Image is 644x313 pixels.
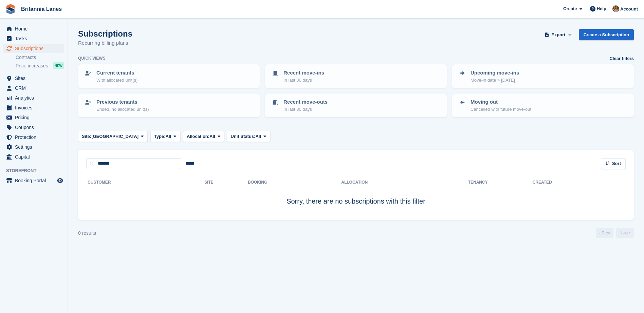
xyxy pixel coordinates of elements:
[91,133,139,140] span: [GEOGRAPHIC_DATA]
[187,133,209,140] span: Allocation:
[15,132,56,142] span: Protection
[166,133,171,140] span: All
[96,106,149,113] p: Ended, no allocated unit(s)
[341,177,468,188] th: Allocation
[183,131,224,142] button: Allocation: All
[15,44,56,53] span: Subscriptions
[79,65,259,87] a: Current tenants With allocated unit(s)
[563,5,577,12] span: Create
[78,230,96,237] div: 0 results
[5,4,16,14] img: stora-icon-8386f47178a22dfd0bd8f6a31ec36ba5ce8667c1dd55bd0f319d3a0aa187defe.svg
[471,98,531,106] p: Moving out
[15,123,56,132] span: Coupons
[150,131,180,142] button: Type: All
[78,55,106,61] h6: Quick views
[533,177,626,188] th: Created
[15,74,56,83] span: Sites
[204,177,248,188] th: Site
[594,228,635,238] nav: Page
[471,69,519,77] p: Upcoming move-ins
[96,98,149,106] p: Previous tenants
[283,106,328,113] p: In last 30 days
[579,29,634,40] a: Create a Subscription
[453,94,633,117] a: Moving out Cancelled with future move-out
[471,106,531,113] p: Cancelled with future move-out
[3,74,64,83] a: menu
[3,103,64,112] a: menu
[78,29,132,38] h1: Subscriptions
[86,177,204,188] th: Customer
[79,94,259,117] a: Previous tenants Ended, no allocated unit(s)
[16,63,48,69] span: Price increases
[468,177,492,188] th: Tenancy
[3,142,64,152] a: menu
[209,133,215,140] span: All
[283,98,328,106] p: Recent move-outs
[596,228,613,238] a: Previous
[551,32,565,38] span: Export
[3,93,64,103] a: menu
[3,132,64,142] a: menu
[266,94,446,117] a: Recent move-outs In last 30 days
[96,69,137,77] p: Current tenants
[287,197,425,205] span: Sorry, there are no subscriptions with this filter
[612,160,621,167] span: Sort
[609,55,634,62] a: Clear filters
[15,176,56,185] span: Booking Portal
[283,77,324,84] p: In last 30 days
[15,83,56,93] span: CRM
[255,133,261,140] span: All
[56,176,64,185] a: Preview store
[78,39,132,47] p: Recurring billing plans
[3,113,64,122] a: menu
[15,113,56,122] span: Pricing
[248,177,341,188] th: Booking
[96,77,137,84] p: With allocated unit(s)
[3,24,64,34] a: menu
[3,176,64,185] a: menu
[453,65,633,87] a: Upcoming move-ins Move-in date > [DATE]
[544,29,573,40] button: Export
[3,152,64,162] a: menu
[3,83,64,93] a: menu
[15,24,56,34] span: Home
[620,6,638,13] span: Account
[597,5,606,12] span: Help
[616,228,634,238] a: Next
[16,62,64,69] a: Price increases NEW
[82,133,91,140] span: Site:
[78,131,148,142] button: Site: [GEOGRAPHIC_DATA]
[266,65,446,87] a: Recent move-ins In last 30 days
[6,167,68,174] span: Storefront
[15,142,56,152] span: Settings
[53,62,64,69] div: NEW
[227,131,270,142] button: Unit Status: All
[16,54,64,61] a: Contracts
[15,34,56,43] span: Tasks
[15,93,56,103] span: Analytics
[231,133,255,140] span: Unit Status:
[3,123,64,132] a: menu
[15,152,56,162] span: Capital
[612,5,619,12] img: Admin
[3,44,64,53] a: menu
[471,77,519,84] p: Move-in date > [DATE]
[283,69,324,77] p: Recent move-ins
[154,133,166,140] span: Type:
[15,103,56,112] span: Invoices
[3,34,64,43] a: menu
[18,3,65,15] a: Britannia Lanes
